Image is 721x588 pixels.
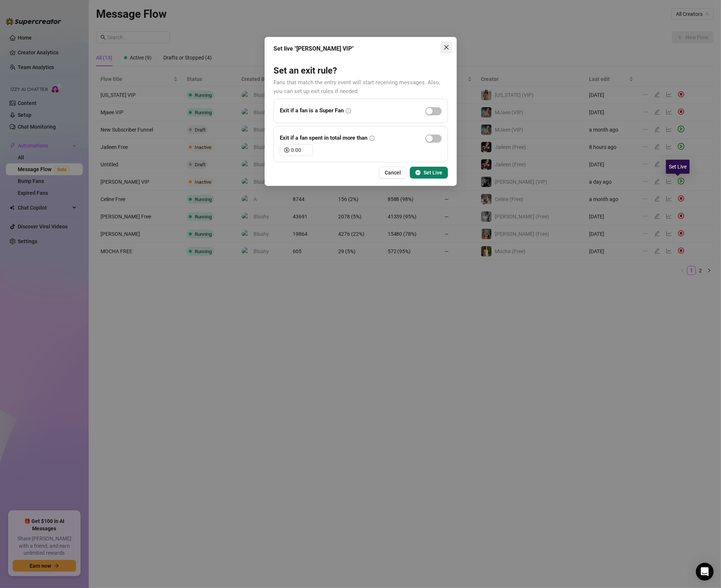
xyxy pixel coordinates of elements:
[415,170,421,175] span: play-circle
[696,563,714,581] div: Open Intercom Messenger
[443,44,449,50] span: close
[441,41,452,53] button: Close
[370,136,375,141] span: info-circle
[379,167,407,179] button: Cancel
[273,44,448,53] div: Set live "[PERSON_NAME] VIP"
[280,107,344,114] strong: Exit if a fan is a Super Fan
[666,160,690,174] div: Set Live
[346,108,351,113] span: info-circle
[273,65,448,77] h3: Set an exit rule?
[410,167,448,179] button: Set Live
[441,44,452,50] span: Close
[385,170,401,176] span: Cancel
[280,135,367,141] strong: Exit if a fan spent in total more than
[273,79,440,95] span: Fans that match the entry event will start receiving messages. Also, you can set up exit rules if...
[424,170,442,176] span: Set Live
